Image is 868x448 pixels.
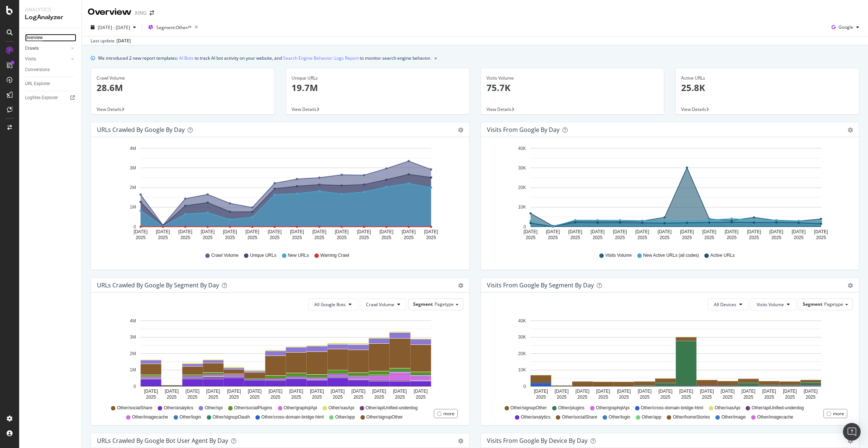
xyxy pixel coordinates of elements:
a: Search Engine Behavior: Logs Report [283,54,359,62]
svg: A chart. [97,316,460,402]
div: Unique URLs [292,75,464,81]
text: [DATE] [596,389,610,394]
text: [DATE] [658,229,672,234]
text: [DATE] [613,229,627,234]
text: [DATE] [331,389,345,394]
text: 2M [130,185,136,190]
text: 2025 [270,235,280,240]
span: Visits Volume [605,252,632,259]
div: Visits [25,55,36,63]
text: [DATE] [769,229,783,234]
text: [DATE] [424,229,438,234]
div: gear [458,127,463,133]
text: 2025 [188,395,198,400]
span: Other/cross-domain-bridge-html [641,405,703,411]
p: 25.8K [681,81,853,94]
span: Crawl Volume [366,301,394,308]
text: [DATE] [357,229,371,234]
div: Last update [91,38,131,44]
span: Other/apiUnified-underdog [366,405,418,411]
a: Overview [25,34,76,42]
text: 2025 [526,235,536,240]
text: [DATE] [814,229,828,234]
span: Other/imagecache [132,414,168,420]
text: [DATE] [165,389,179,394]
text: 2025 [794,235,803,240]
text: [DATE] [134,229,148,234]
div: gear [848,438,853,444]
span: Segment [413,301,433,307]
text: 2025 [314,235,324,240]
text: [DATE] [700,389,714,394]
text: 2025 [337,235,347,240]
text: [DATE] [352,389,366,394]
text: 2025 [353,395,363,400]
text: 2025 [771,235,781,240]
span: Other/socialShare [562,414,597,420]
a: AI Bots [179,54,194,62]
div: gear [458,438,463,444]
text: 2025 [577,395,587,400]
text: 2025 [615,235,625,240]
svg: A chart. [487,143,850,245]
button: Crawl Volume [360,298,407,310]
text: 2025 [208,395,218,400]
text: 2025 [743,395,753,400]
text: 2025 [637,235,647,240]
text: 2025 [726,235,736,240]
text: 2025 [158,235,168,240]
text: 2025 [416,395,426,400]
button: close banner [433,53,439,63]
div: Open Intercom Messenger [843,423,861,441]
text: 20K [518,185,526,190]
div: Crawl Volume [97,75,269,81]
text: [DATE] [178,229,192,234]
text: [DATE] [268,389,282,394]
text: [DATE] [335,229,349,234]
span: Other/graphqlApi [596,405,630,411]
a: Crawls [25,45,69,52]
text: [DATE] [783,389,797,394]
span: Other/signupOther [510,405,547,411]
text: 2025 [229,395,239,400]
span: Other/image [721,414,746,420]
text: [DATE] [638,389,652,394]
span: Other/spi [205,405,223,411]
text: [DATE] [702,229,716,234]
text: 40K [518,318,526,323]
text: [DATE] [156,229,170,234]
text: 2025 [816,235,826,240]
span: Other/socialPlugins [234,405,272,411]
div: We introduced 2 new report templates: to track AI bot activity on your website, and to monitor se... [98,54,432,62]
text: 3M [130,335,136,340]
span: Other/cross-domain-bridge-html [261,414,324,420]
text: 10K [518,367,526,372]
a: Conversions [25,66,76,74]
text: 2025 [404,235,414,240]
div: URLs Crawled by Google bot User Agent By Day [97,437,228,444]
span: Google [839,24,853,30]
span: Other/socialShare [117,405,152,411]
div: Overview [25,34,43,42]
text: [DATE] [617,389,631,394]
span: Other/analytics [521,414,550,420]
a: Logfiles Explorer [25,94,76,102]
div: [DATE] [116,38,131,44]
span: [DATE] - [DATE] [98,24,130,31]
span: Segment [803,301,822,307]
text: 2025 [426,235,436,240]
text: [DATE] [201,229,215,234]
span: View Details [681,106,706,112]
text: [DATE] [290,229,304,234]
text: 2025 [374,395,384,400]
text: [DATE] [289,389,303,394]
div: Crawls [25,45,39,52]
button: [DATE] - [DATE] [88,21,139,33]
div: URLs Crawled by Google by day [97,126,185,133]
span: Other/analytics [164,405,193,411]
text: 2025 [749,235,759,240]
span: Other/login [609,414,630,420]
text: 2025 [292,235,302,240]
div: gear [848,127,853,133]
